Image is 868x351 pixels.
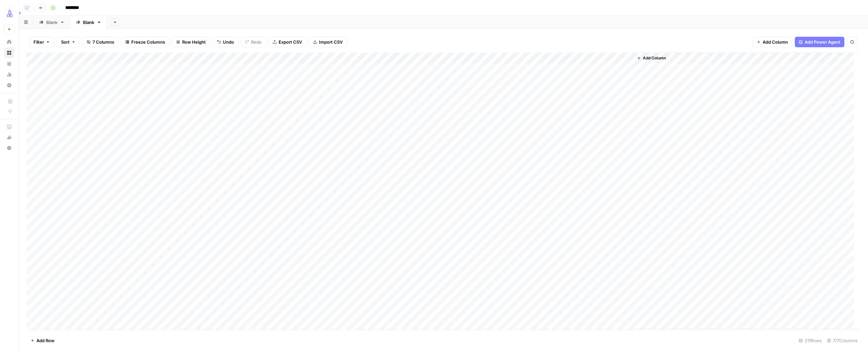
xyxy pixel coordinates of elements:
[93,39,114,45] span: 7 Columns
[4,143,14,153] button: Help + Support
[634,54,668,62] button: Add Column
[4,8,16,19] img: AirOps Growth Logo
[57,37,80,47] button: Sort
[752,37,792,47] button: Add Column
[4,122,14,132] a: AirOps Academy
[805,39,840,45] span: Add Power Agent
[33,39,44,45] span: Filter
[796,335,824,346] div: 211 Rows
[46,19,57,26] div: Blank
[172,37,210,47] button: Row Height
[4,80,14,91] a: Settings
[4,69,14,80] a: Usage
[241,37,266,47] button: Redo
[131,39,165,45] span: Freeze Columns
[29,37,54,47] button: Filter
[4,37,14,47] a: Home
[70,16,107,29] a: Blank
[223,39,234,45] span: Undo
[83,19,94,26] div: Blank
[27,335,58,346] button: Add Row
[213,37,238,47] button: Undo
[61,39,70,45] span: Sort
[4,133,14,142] div: What's new?
[824,335,860,346] div: 7/7 Columns
[36,337,54,344] span: Add Row
[643,55,666,61] span: Add Column
[268,37,306,47] button: Export CSV
[763,39,788,45] span: Add Column
[4,48,14,58] a: Browse
[182,39,206,45] span: Row Height
[319,39,343,45] span: Import CSV
[4,132,14,143] button: What's new?
[309,37,347,47] button: Import CSV
[4,58,14,69] a: Your Data
[33,16,70,29] a: Blank
[121,37,169,47] button: Freeze Columns
[82,37,118,47] button: 7 Columns
[795,37,844,47] button: Add Power Agent
[4,5,14,22] button: Workspace: AirOps Growth
[279,39,302,45] span: Export CSV
[251,39,262,45] span: Redo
